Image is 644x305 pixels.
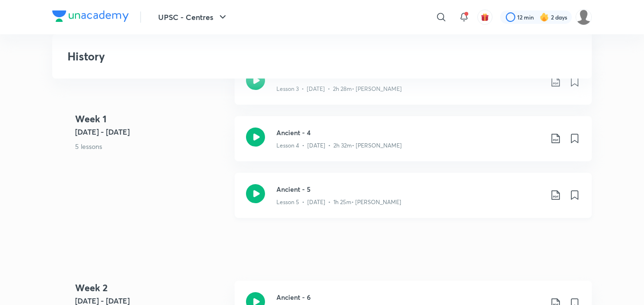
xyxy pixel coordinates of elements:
[276,198,401,207] p: Lesson 5 • [DATE] • 1h 25m • [PERSON_NAME]
[481,13,489,21] img: avatar
[477,10,492,25] button: avatar
[235,116,592,173] a: Ancient - 4Lesson 4 • [DATE] • 2h 32m• [PERSON_NAME]
[276,184,542,194] h3: Ancient - 5
[75,112,227,126] h4: Week 1
[52,10,129,22] img: Company Logo
[235,173,592,229] a: Ancient - 5Lesson 5 • [DATE] • 1h 25m• [PERSON_NAME]
[235,59,592,116] a: Ancient - 3Lesson 3 • [DATE] • 2h 28m• [PERSON_NAME]
[276,292,542,302] h3: Ancient - 6
[75,281,227,295] h4: Week 2
[152,8,234,27] button: UPSC - Centres
[276,85,402,93] p: Lesson 3 • [DATE] • 2h 28m • [PERSON_NAME]
[67,49,439,63] h3: History
[75,141,227,151] p: 5 lessons
[276,141,402,150] p: Lesson 4 • [DATE] • 2h 32m • [PERSON_NAME]
[276,128,542,138] h3: Ancient - 4
[52,10,129,24] a: Company Logo
[75,126,227,138] h5: [DATE] - [DATE]
[576,9,592,25] img: Abhijeet Srivastav
[540,12,549,22] img: streak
